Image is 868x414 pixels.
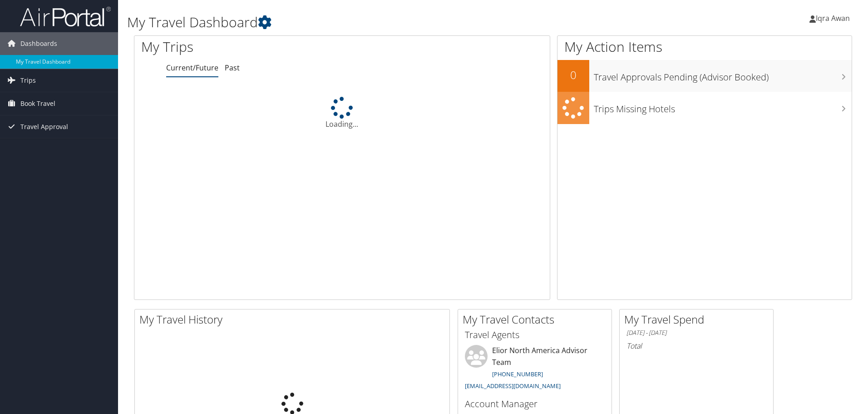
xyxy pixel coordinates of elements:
[134,97,550,130] div: Loading...
[624,312,773,327] h2: My Travel Spend
[557,37,852,56] h1: My Action Items
[20,32,57,55] span: Dashboards
[492,370,543,378] a: [PHONE_NUMBER]
[225,63,240,73] a: Past
[127,13,615,32] h1: My Travel Dashboard
[594,66,852,84] h3: Travel Approvals Pending (Advisor Booked)
[20,6,111,27] img: airportal-logo.png
[626,329,766,337] h6: [DATE] - [DATE]
[557,92,852,124] a: Trips Missing Hotels
[809,5,859,32] a: Iqra Awan
[626,341,766,351] h6: Total
[816,13,850,23] span: Iqra Awan
[465,382,561,390] a: [EMAIL_ADDRESS][DOMAIN_NAME]
[460,345,609,394] li: Elior North America Advisor Team
[20,115,68,138] span: Travel Approval
[465,329,605,341] h3: Travel Agents
[166,63,218,73] a: Current/Future
[463,312,612,327] h2: My Travel Contacts
[557,60,852,92] a: 0Travel Approvals Pending (Advisor Booked)
[557,67,589,83] h2: 0
[20,92,55,115] span: Book Travel
[141,37,370,56] h1: My Trips
[20,69,36,92] span: Trips
[594,98,852,115] h3: Trips Missing Hotels
[465,398,605,410] h3: Account Manager
[139,312,449,327] h2: My Travel History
